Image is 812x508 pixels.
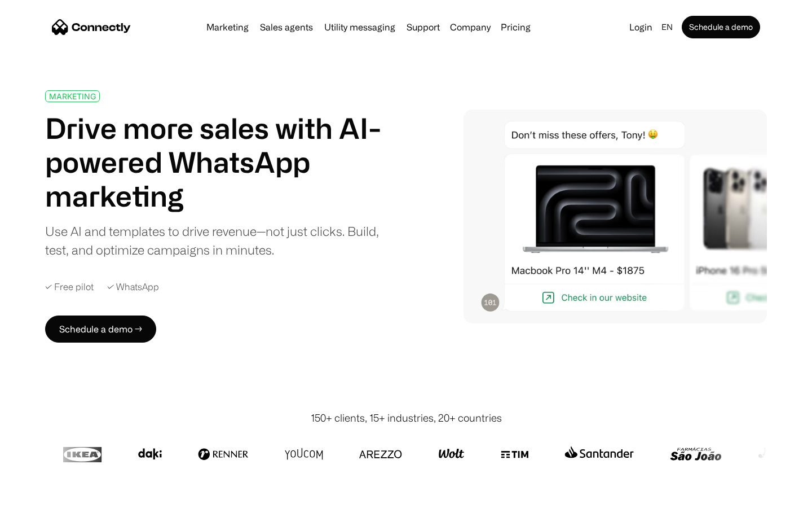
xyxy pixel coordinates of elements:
[202,23,253,32] a: Marketing
[402,23,444,32] a: Support
[496,23,535,32] a: Pricing
[320,23,400,32] a: Utility messaging
[311,410,502,426] div: 150+ clients, 15+ industries, 20+ countries
[682,16,760,38] a: Schedule a demo
[45,111,394,213] h1: Drive more sales with AI-powered WhatsApp marketing
[255,23,317,32] a: Sales agents
[107,282,159,292] div: ✓ WhatsApp
[23,488,68,504] ul: Language list
[45,222,394,259] div: Use AI and templates to drive revenue—not just clicks. Build, test, and optimize campaigns in min...
[49,92,96,100] div: MARKETING
[625,19,657,35] a: Login
[450,19,491,35] div: Company
[45,316,156,343] a: Schedule a demo →
[661,19,673,35] div: en
[45,282,94,292] div: ✓ Free pilot
[11,487,68,504] aside: Language selected: English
